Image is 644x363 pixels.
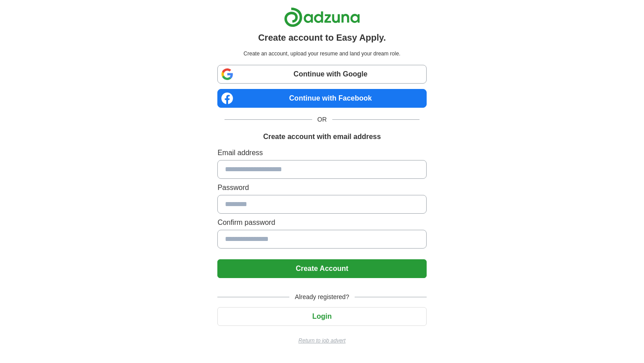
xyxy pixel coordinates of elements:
label: Password [217,182,426,193]
a: Continue with Google [217,65,426,84]
a: Login [217,312,426,320]
label: Confirm password [217,217,426,228]
span: Already registered? [289,292,354,302]
a: Return to job advert [217,337,426,345]
button: Login [217,307,426,326]
h1: Create account with email address [263,131,381,142]
label: Email address [217,148,426,158]
button: Create Account [217,259,426,278]
p: Create an account, upload your resume and land your dream role. [219,50,424,58]
a: Continue with Facebook [217,89,426,108]
h1: Create account to Easy Apply. [258,31,386,44]
span: OR [312,115,332,124]
img: Adzuna logo [284,7,360,27]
